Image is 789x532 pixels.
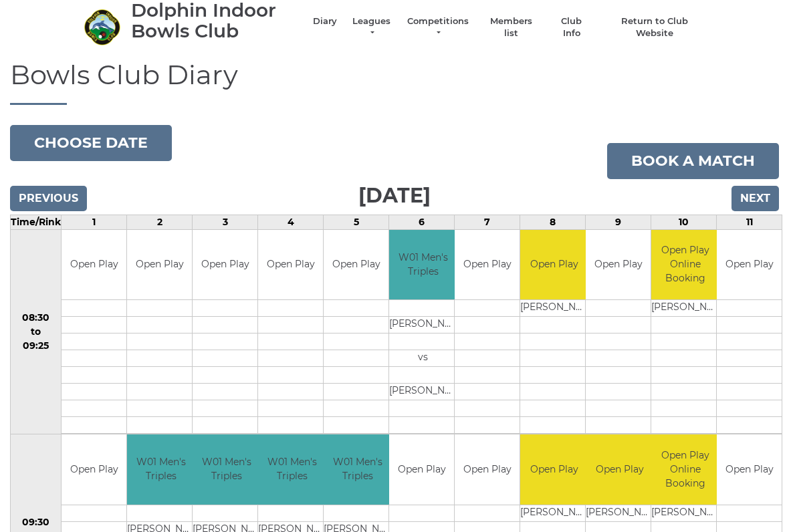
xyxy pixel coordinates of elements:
td: 3 [193,215,258,230]
a: Diary [313,16,337,28]
td: 1 [62,215,127,230]
td: [PERSON_NAME] [389,384,457,401]
input: Previous [10,186,87,212]
td: Open Play [586,435,653,505]
td: 10 [651,215,717,230]
td: 8 [520,215,586,230]
td: Open Play [62,231,126,301]
td: Time/Rink [11,215,62,230]
td: 7 [455,215,520,230]
td: Open Play [586,231,651,301]
td: Open Play [520,435,588,505]
td: [PERSON_NAME] [389,317,457,334]
td: Open Play [258,231,323,301]
td: W01 Men's Triples [193,435,260,505]
button: Choose date [10,126,172,162]
td: 9 [586,215,651,230]
td: Open Play [127,231,192,301]
td: W01 Men's Triples [258,435,326,505]
td: vs [389,351,457,368]
a: Leagues [350,16,392,40]
a: Club Info [552,16,591,40]
td: Open Play [455,435,520,505]
td: Open Play [62,435,126,505]
td: 2 [127,215,193,230]
a: Return to Club Website [604,16,705,40]
td: Open Play Online Booking [651,231,719,301]
td: Open Play [389,435,454,505]
td: Open Play [717,231,782,301]
td: [PERSON_NAME] [651,505,719,522]
td: Open Play [455,231,520,301]
div: Dolphin Indoor Bowls Club [131,1,300,42]
td: Open Play [324,231,388,301]
td: [PERSON_NAME] [520,505,588,522]
td: W01 Men's Triples [127,435,195,505]
input: Next [731,186,779,212]
a: Book a match [607,144,779,180]
td: W01 Men's Triples [324,435,391,505]
td: [PERSON_NAME] [586,505,653,522]
a: Members list [483,16,538,40]
a: Competitions [406,16,470,40]
img: Dolphin Indoor Bowls Club [84,9,120,46]
td: [PERSON_NAME] [520,301,588,317]
h1: Bowls Club Diary [10,61,779,106]
td: Open Play [193,231,257,301]
td: [PERSON_NAME] [651,301,719,317]
td: 4 [258,215,324,230]
td: 5 [324,215,389,230]
td: Open Play Online Booking [651,435,719,505]
td: 08:30 to 09:25 [11,230,62,435]
td: 11 [717,215,782,230]
td: 6 [389,215,455,230]
td: Open Play [717,435,782,505]
td: W01 Men's Triples [389,231,457,301]
td: Open Play [520,231,588,301]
